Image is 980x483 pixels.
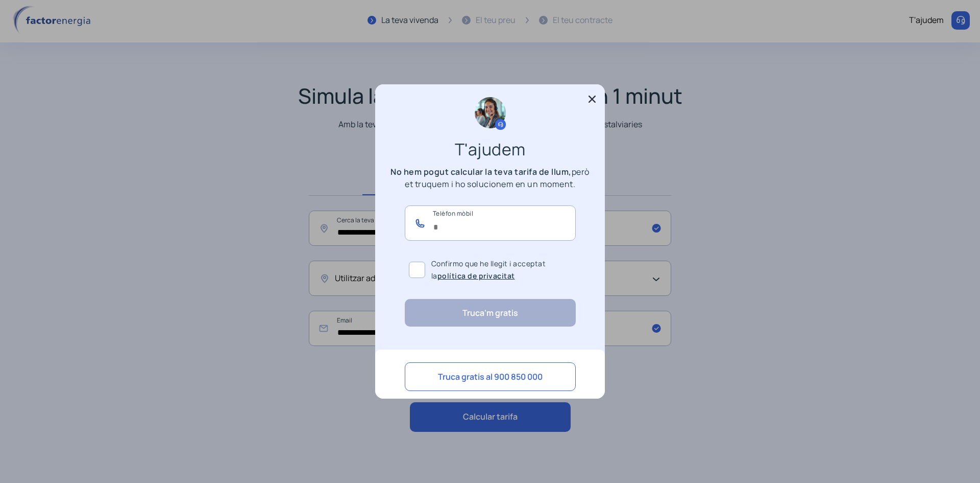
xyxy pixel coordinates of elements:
[405,396,576,408] p: De dilluns a divendres de 9h a 21h
[390,166,572,177] b: No hem pogut calcular la teva tarifa de llum,
[431,258,572,282] span: Confirmo que he llegit i acceptat la
[388,166,592,190] p: però et truquem i ho solucionem en un moment.
[398,143,582,155] h3: T'ajudem
[405,362,576,391] button: Truca gratis al 900 850 000
[437,271,515,281] a: política de privacitat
